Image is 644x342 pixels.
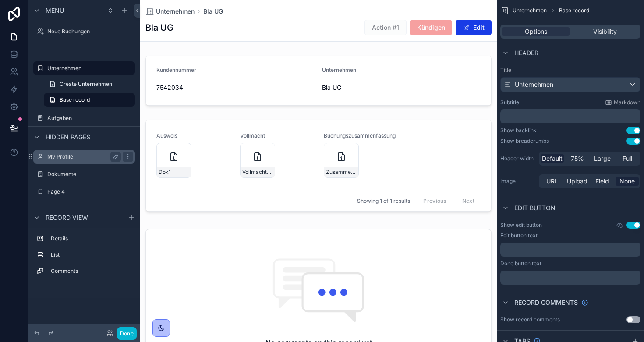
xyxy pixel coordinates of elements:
[500,138,549,145] div: Show breadcrumbs
[203,7,223,16] a: Bla UG
[145,21,173,34] h1: Bla UG
[500,178,535,185] label: Image
[46,213,88,222] span: Record view
[500,77,640,92] button: Unternehmen
[46,133,90,141] span: Hidden pages
[595,177,609,186] span: Field
[44,77,135,91] a: Create Unternehmen
[513,7,547,14] span: Unternehmen
[156,7,195,16] span: Unternehmen
[28,228,140,287] div: scrollable content
[619,177,635,186] span: None
[456,20,492,35] button: Edit
[47,28,133,35] label: Neue Buchungen
[44,93,135,107] a: Base record
[47,153,117,160] label: My Profile
[500,260,541,267] label: Done button text
[542,154,563,163] span: Default
[47,188,133,195] label: Page 4
[145,7,195,16] a: Unternehmen
[546,177,558,186] span: URL
[51,268,131,275] label: Comments
[357,197,410,204] span: Showing 1 of 1 results
[500,127,537,134] div: Show backlink
[500,99,519,106] label: Subtitle
[33,185,135,199] a: Page 4
[60,96,90,103] span: Base record
[514,49,538,57] span: Header
[47,171,133,178] label: Dokumente
[117,327,137,340] button: Done
[47,115,133,122] label: Aufgaben
[514,204,556,212] span: Edit button
[525,27,547,36] span: Options
[33,167,135,181] a: Dokumente
[567,177,587,186] span: Upload
[33,150,135,164] a: My Profile
[500,155,535,162] label: Header width
[500,243,640,257] div: scrollable content
[33,111,135,125] a: Aufgaben
[500,316,560,323] div: Show record comments
[593,27,617,36] span: Visibility
[46,6,64,15] span: Menu
[571,154,584,163] span: 75%
[51,235,131,242] label: Details
[500,232,538,239] label: Edit button text
[500,271,640,285] div: scrollable content
[623,154,632,163] span: Full
[515,80,553,89] span: Unternehmen
[594,154,611,163] span: Large
[500,222,542,229] label: Show edit button
[605,99,640,106] a: Markdown
[51,251,131,258] label: List
[47,65,130,72] label: Unternehmen
[33,61,135,75] a: Unternehmen
[500,67,640,74] label: Title
[514,298,578,307] span: Record comments
[559,7,589,14] span: Base record
[33,25,135,39] a: Neue Buchungen
[614,99,640,106] span: Markdown
[500,109,640,123] div: scrollable content
[60,81,112,88] span: Create Unternehmen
